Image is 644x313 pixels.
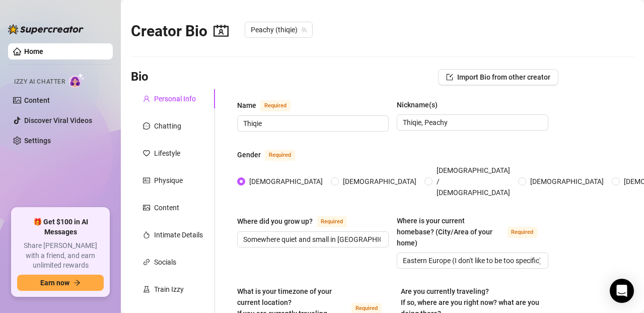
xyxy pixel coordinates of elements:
span: Import Bio from other creator [457,73,550,81]
span: [DEMOGRAPHIC_DATA] [526,176,608,187]
span: Izzy AI Chatter [14,77,65,87]
span: [DEMOGRAPHIC_DATA] [339,176,420,187]
h3: Bio [131,69,149,85]
span: team [301,27,307,33]
span: user [143,95,150,102]
label: Where did you grow up? [237,215,358,227]
div: Socials [154,257,176,268]
span: idcard [143,177,150,184]
a: Settings [24,137,51,145]
span: Earn now [40,279,69,287]
img: logo-BBDzfeDw.svg [8,24,84,34]
span: arrow-right [74,279,81,286]
span: [DEMOGRAPHIC_DATA] [245,176,327,187]
button: Import Bio from other creator [438,69,558,85]
div: Lifestyle [154,148,180,159]
img: AI Chatter [69,73,85,88]
div: Train Izzy [154,284,184,295]
a: Home [24,47,43,55]
label: Where is your current homebase? (City/Area of your home) [397,215,548,248]
button: Earn nowarrow-right [17,275,104,291]
input: Nickname(s) [403,117,540,128]
span: Peachy (thiqie) [251,22,307,37]
div: Name [237,100,256,111]
div: Where is your current homebase? (City/Area of your home) [397,215,503,248]
input: Name [243,118,381,129]
div: Personal Info [154,93,196,104]
div: Gender [237,149,261,160]
span: Required [265,150,295,161]
div: Content [154,202,179,213]
a: Discover Viral Videos [24,116,92,124]
label: Nickname(s) [397,99,445,110]
span: [DEMOGRAPHIC_DATA] / [DEMOGRAPHIC_DATA] [433,165,514,198]
h2: Creator Bio [131,22,229,41]
a: Content [24,96,50,104]
input: Where did you grow up? [243,234,381,245]
span: heart [143,150,150,157]
span: Required [260,100,291,111]
span: 🎁 Get $100 in AI Messages [17,217,104,237]
div: Physique [154,175,183,186]
label: Name [237,99,302,111]
span: fire [143,231,150,238]
label: Gender [237,149,306,161]
span: Share [PERSON_NAME] with a friend, and earn unlimited rewards [17,241,104,271]
span: experiment [143,286,150,293]
span: Required [317,216,347,227]
span: contacts [213,23,229,38]
span: link [143,259,150,266]
div: Nickname(s) [397,99,438,110]
div: Where did you grow up? [237,216,313,227]
input: Where is your current homebase? (City/Area of your home) [403,255,540,266]
div: Open Intercom Messenger [610,279,634,303]
span: message [143,122,150,130]
div: Intimate Details [154,229,203,240]
span: Required [507,227,537,238]
span: picture [143,204,150,211]
div: Chatting [154,120,181,132]
span: import [446,74,453,81]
